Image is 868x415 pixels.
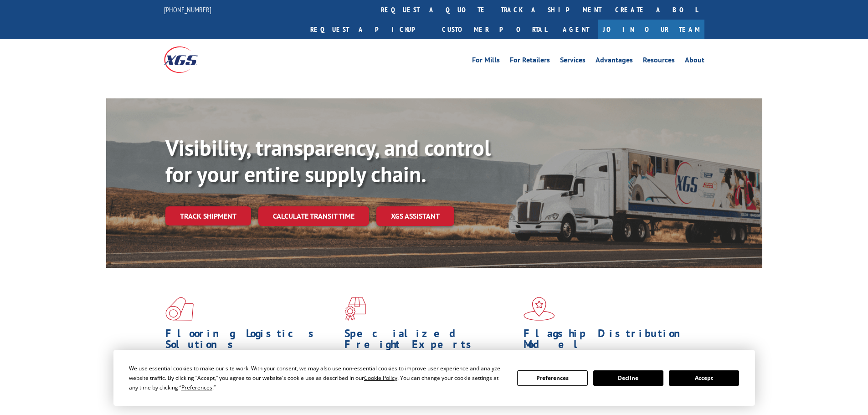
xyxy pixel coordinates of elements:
[164,5,211,14] a: [PHONE_NUMBER]
[181,384,212,391] span: Preferences
[560,56,586,67] a: Services
[596,56,633,67] a: Advantages
[344,297,366,321] img: xgs-icon-focused-on-flooring-red
[435,20,554,39] a: Customer Portal
[685,56,704,67] a: About
[113,350,755,406] div: Cookie Consent Prompt
[524,297,555,321] img: xgs-icon-flagship-distribution-model-red
[344,328,517,354] h1: Specialized Freight Experts
[165,206,251,225] a: Track shipment
[129,364,506,392] div: We use essential cookies to make our site work. With your consent, we may also use non-essential ...
[364,374,397,382] span: Cookie Policy
[165,133,491,188] b: Visibility, transparency, and control for your entire supply chain.
[593,370,663,386] button: Decline
[165,297,194,321] img: xgs-icon-total-supply-chain-intelligence-red
[376,206,454,226] a: XGS ASSISTANT
[510,56,550,67] a: For Retailers
[517,370,587,386] button: Preferences
[303,20,435,39] a: Request a pickup
[258,206,369,226] a: Calculate transit time
[472,56,500,67] a: For Mills
[524,328,696,354] h1: Flagship Distribution Model
[643,56,675,67] a: Resources
[165,328,338,354] h1: Flooring Logistics Solutions
[669,370,739,386] button: Accept
[598,20,704,39] a: Join Our Team
[554,20,598,39] a: Agent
